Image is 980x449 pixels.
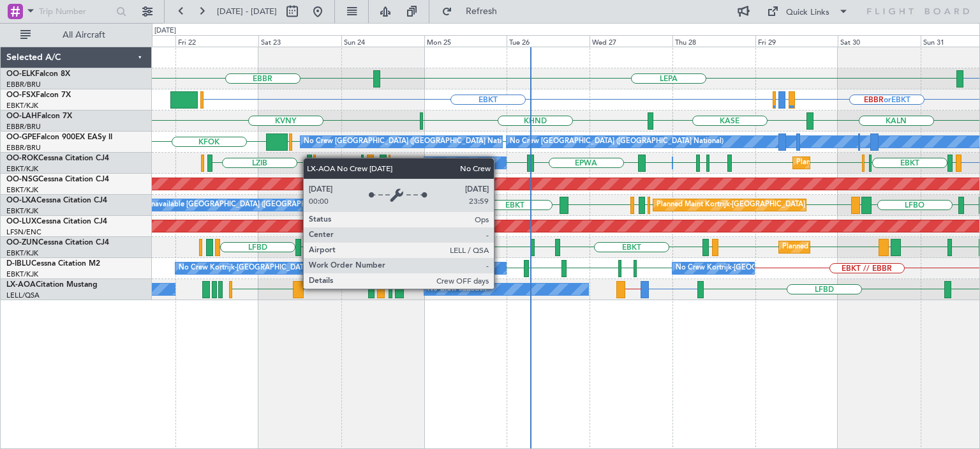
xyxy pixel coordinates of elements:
[6,227,41,237] a: LFSN/ENC
[6,91,36,99] span: OO-FSX
[427,153,480,172] div: A/C Unavailable
[424,35,507,47] div: Mon 25
[796,153,945,172] div: Planned Maint Kortrijk-[GEOGRAPHIC_DATA]
[6,206,38,216] a: EBKT/KJK
[14,25,138,45] button: All Aircraft
[6,281,36,289] span: LX-AOA
[672,35,755,47] div: Thu 28
[341,35,424,47] div: Sun 24
[657,195,805,215] div: Planned Maint Kortrijk-[GEOGRAPHIC_DATA]
[455,7,509,16] span: Refresh
[6,112,37,120] span: OO-LAH
[6,185,38,195] a: EBKT/KJK
[175,35,258,47] div: Fri 22
[6,281,98,289] a: LX-AOACitation Mustang
[6,197,36,204] span: OO-LXA
[6,291,40,300] a: LELL/QSA
[6,101,38,110] a: EBKT/KJK
[6,260,31,268] span: D-IBLU
[304,132,517,151] div: No Crew [GEOGRAPHIC_DATA] ([GEOGRAPHIC_DATA] National)
[33,31,135,40] span: All Aircraft
[427,280,487,299] div: No Crew Sabadell
[6,133,112,141] a: OO-GPEFalcon 900EX EASy II
[6,155,109,162] a: OO-ROKCessna Citation CJ4
[6,218,36,225] span: OO-LUX
[6,176,38,183] span: OO-NSG
[510,132,724,151] div: No Crew [GEOGRAPHIC_DATA] ([GEOGRAPHIC_DATA] National)
[39,2,112,21] input: Trip Number
[6,155,38,162] span: OO-ROK
[6,164,38,174] a: EBKT/KJK
[6,70,35,78] span: OO-ELK
[6,239,109,247] a: OO-ZUNCessna Citation CJ4
[6,239,38,247] span: OO-ZUN
[131,195,369,215] div: A/C Unavailable [GEOGRAPHIC_DATA] ([GEOGRAPHIC_DATA] National)
[507,35,590,47] div: Tue 26
[436,1,512,22] button: Refresh
[6,270,38,279] a: EBKT/KJK
[6,133,36,141] span: OO-GPE
[6,218,107,225] a: OO-LUXCessna Citation CJ4
[6,91,71,99] a: OO-FSXFalcon 7X
[838,35,921,47] div: Sat 30
[258,35,341,47] div: Sat 23
[6,112,72,120] a: OO-LAHFalcon 7X
[786,6,829,19] div: Quick Links
[6,260,100,268] a: D-IBLUCessna Citation M2
[179,259,310,278] div: No Crew Kortrijk-[GEOGRAPHIC_DATA]
[676,259,807,278] div: No Crew Kortrijk-[GEOGRAPHIC_DATA]
[590,35,672,47] div: Wed 27
[6,197,107,204] a: OO-LXACessna Citation CJ4
[6,80,41,89] a: EBBR/BRU
[6,176,109,183] a: OO-NSGCessna Citation CJ4
[782,238,931,257] div: Planned Maint Kortrijk-[GEOGRAPHIC_DATA]
[217,6,277,17] span: [DATE] - [DATE]
[6,143,41,153] a: EBBR/BRU
[755,35,838,47] div: Fri 29
[6,70,70,78] a: OO-ELKFalcon 8X
[6,248,38,258] a: EBKT/KJK
[6,122,41,132] a: EBBR/BRU
[154,26,176,36] div: [DATE]
[761,1,855,22] button: Quick Links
